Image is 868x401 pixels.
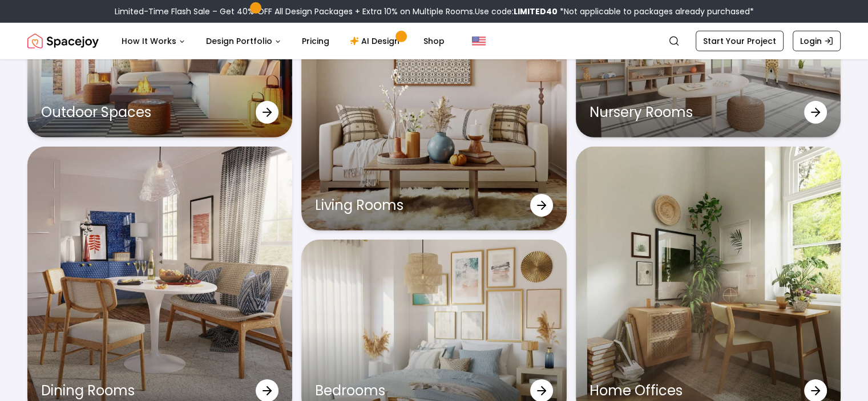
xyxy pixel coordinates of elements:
p: Outdoor Spaces [41,103,151,121]
img: Spacejoy Logo [27,30,99,52]
p: Home Offices [590,382,683,400]
a: AI Design [341,30,412,52]
a: Login [793,31,841,51]
span: Use code: [475,6,558,17]
nav: Main [112,30,454,52]
img: United States [472,34,486,48]
p: Nursery Rooms [590,103,693,121]
button: How It Works [112,30,195,52]
button: Design Portfolio [197,30,290,52]
a: Shop [414,30,454,52]
p: Living Rooms [315,196,403,214]
a: Pricing [293,30,338,52]
a: Spacejoy [27,30,99,52]
div: Limited-Time Flash Sale – Get 40% OFF All Design Packages + Extra 10% on Multiple Rooms. [115,6,754,17]
a: Start Your Project [696,31,784,51]
nav: Global [27,23,841,59]
b: LIMITED40 [514,6,558,17]
p: Bedrooms [315,382,385,400]
span: *Not applicable to packages already purchased* [558,6,754,17]
p: Dining Rooms [41,382,135,400]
